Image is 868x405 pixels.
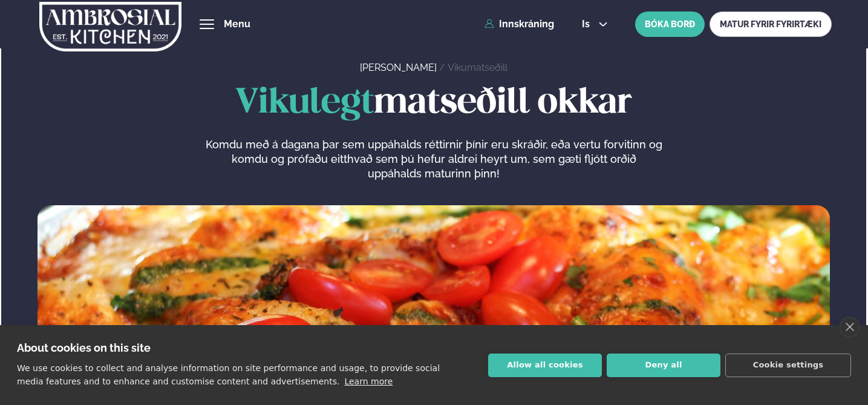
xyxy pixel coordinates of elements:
[488,354,602,377] button: Allow all cookies
[572,19,618,29] button: is
[485,19,554,30] a: Innskráning
[344,377,393,386] a: Learn more
[39,2,183,51] img: logo
[360,62,437,73] a: [PERSON_NAME]
[439,62,448,73] span: /
[607,354,720,377] button: Deny all
[582,19,593,29] span: is
[17,341,151,354] strong: About cookies on this site
[17,363,440,386] p: We use cookies to collect and analyse information on site performance and usage, to provide socia...
[635,12,705,37] button: BÓKA BORÐ
[235,87,374,120] span: Vikulegt
[725,354,851,377] button: Cookie settings
[840,317,860,337] a: close
[448,62,507,73] a: Vikumatseðill
[200,17,214,31] button: hamburger
[205,137,662,181] p: Komdu með á dagana þar sem uppáhalds réttirnir þínir eru skráðir, eða vertu forvitinn og komdu og...
[710,12,832,37] a: MATUR FYRIR FYRIRTÆKI
[38,84,830,123] h1: matseðill okkar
